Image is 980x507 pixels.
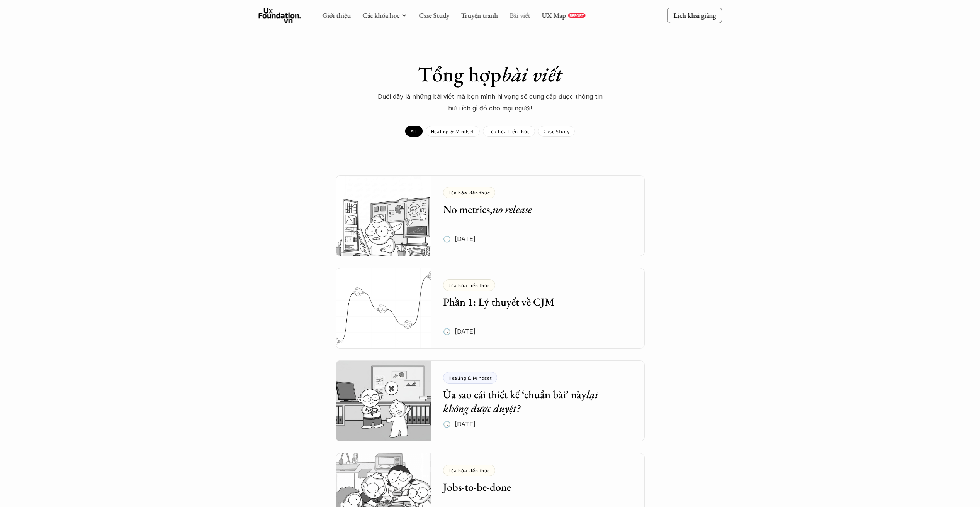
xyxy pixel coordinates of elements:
[443,233,476,245] p: 🕔 [DATE]
[426,126,480,137] a: Healing & Mindset
[448,468,490,473] p: Lúa hóa kiến thức
[411,128,417,134] p: All
[501,61,562,88] em: bài viết
[568,13,585,18] a: REPORT
[443,387,622,416] h5: Ủa sao cái thiết kế ‘chuẩn bài’ này
[448,375,492,380] p: Healing & Mindset
[336,175,645,256] a: Lúa hóa kiến thứcNo metrics,no release🕔 [DATE]
[542,11,566,20] a: UX Map
[443,418,476,430] p: 🕔 [DATE]
[362,11,399,20] a: Các khóa học
[443,326,476,337] p: 🕔 [DATE]
[448,282,490,288] p: Lúa hóa kiến thức
[431,128,474,134] p: Healing & Mindset
[322,11,351,20] a: Giới thiệu
[667,8,722,23] a: Lịch khai giảng
[336,360,645,441] a: Healing & MindsetỦa sao cái thiết kế ‘chuẩn bài’ nàylại không được duyệt?🕔 [DATE]
[569,13,584,18] p: REPORT
[443,480,622,494] h5: Jobs-to-be-done
[443,387,601,415] em: lại không được duyệt?
[461,11,498,20] a: Truyện tranh
[544,128,569,134] p: Case Study
[538,126,575,137] a: Case Study
[488,128,530,134] p: Lúa hóa kiến thức
[336,268,645,349] a: Lúa hóa kiến thứcPhần 1: Lý thuyết về CJM🕔 [DATE]
[443,295,622,309] h5: Phần 1: Lý thuyết về CJM
[510,11,530,20] a: Bài viết
[355,62,625,87] h1: Tổng hợp
[493,202,532,216] em: no release
[483,126,535,137] a: Lúa hóa kiến thức
[374,91,606,114] p: Dưới dây là những bài viết mà bọn mình hi vọng sẽ cung cấp được thông tin hữu ích gì đó cho mọi n...
[673,11,716,20] p: Lịch khai giảng
[448,190,490,195] p: Lúa hóa kiến thức
[443,202,622,216] h5: No metrics,
[419,11,449,20] a: Case Study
